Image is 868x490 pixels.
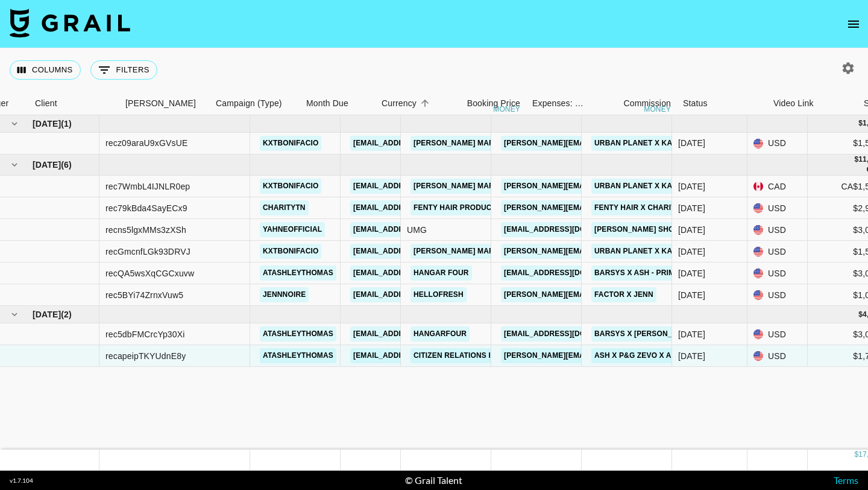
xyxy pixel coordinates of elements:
div: Video Link [767,92,858,115]
div: Campaign (Type) [210,92,300,115]
div: Oct '25 [678,328,705,340]
div: Status [677,92,767,115]
div: recQA5wsXqCGCxuvw [105,267,194,279]
span: [DATE] [33,118,61,130]
span: ( 2 ) [61,308,72,320]
button: hide children [6,156,23,173]
div: Video Link [773,92,814,115]
a: [PERSON_NAME][EMAIL_ADDRESS][DOMAIN_NAME] [501,348,697,363]
div: Sep '25 [678,202,705,214]
a: Terms [834,474,858,486]
div: recz09araU9xGVsUE [105,137,187,149]
a: Hangar Four [410,266,472,281]
button: hide children [6,115,23,132]
a: [EMAIL_ADDRESS][DOMAIN_NAME] [501,326,636,342]
div: Client [35,92,57,115]
div: $ [858,310,863,320]
a: charitytn [260,200,309,215]
button: open drawer [841,12,866,36]
a: jennnoire [260,287,309,302]
div: $ [854,154,858,165]
div: Expenses: Remove Commission? [526,92,587,115]
a: FENTY HAIR PRODUCTS LLC [410,200,521,215]
a: Fenty Hair x Charity [591,200,684,215]
div: Booking Price [467,92,520,115]
div: USD [747,323,808,345]
div: Sep '25 [678,246,705,258]
a: [PERSON_NAME][EMAIL_ADDRESS][DOMAIN_NAME] [501,179,697,194]
a: Urban Planet x Kat [591,179,679,194]
div: Commission [623,92,671,115]
a: [PERSON_NAME] Marketing Inc. [410,179,542,194]
a: Hangarfour [410,326,470,342]
a: kxtbonifacio [260,244,321,259]
button: hide children [6,306,23,323]
a: [EMAIL_ADDRESS][DOMAIN_NAME] [350,200,485,215]
a: [PERSON_NAME][EMAIL_ADDRESS][DOMAIN_NAME] [501,136,697,151]
div: USD [747,262,808,284]
a: [EMAIL_ADDRESS][DOMAIN_NAME] [350,348,485,363]
a: [EMAIL_ADDRESS][DOMAIN_NAME] [350,179,485,194]
div: $ [854,450,858,460]
a: [PERSON_NAME] Show At The Sphere [591,222,744,237]
button: Show filters [90,60,157,80]
div: USD [747,219,808,241]
div: Currency [376,92,436,115]
div: Booker [119,92,210,115]
a: Barsys x Ash - Prime Day [591,266,699,281]
a: BARSYS x [PERSON_NAME] | [DATE] Amazon Prime Day Campaign [591,326,848,342]
a: Ash x P&G Zevo x Amazon Prime Deal Days [591,348,770,363]
a: [EMAIL_ADDRESS][DOMAIN_NAME] [350,136,485,151]
div: money [644,106,671,113]
a: Urban Planet x Kat [591,244,679,259]
a: [PERSON_NAME][EMAIL_ADDRESS][DOMAIN_NAME] [501,244,697,259]
div: [PERSON_NAME] [125,92,196,115]
a: [PERSON_NAME][EMAIL_ADDRESS][PERSON_NAME][DOMAIN_NAME] [501,287,759,302]
div: Month Due [300,92,376,115]
div: Sep '25 [678,267,705,279]
div: Oct '25 [678,350,705,362]
span: ( 6 ) [61,159,72,171]
div: rec5dbFMCrcYp30Xi [105,328,184,340]
div: © Grail Talent [405,474,462,486]
div: Sep '25 [678,224,705,236]
a: kxtbonifacio [260,136,321,151]
div: Client [29,92,119,115]
a: Factor x Jenn [591,287,656,302]
a: [PERSON_NAME][EMAIL_ADDRESS][DOMAIN_NAME] [501,200,697,215]
a: [PERSON_NAME] Marketing Inc. [410,244,542,259]
div: recGmcnfLGk93DRVJ [105,246,190,258]
div: USD [747,241,808,262]
div: Sep '25 [678,180,705,192]
div: CAD [747,176,808,197]
div: USD [747,284,808,306]
div: USD [747,345,808,367]
a: Citizen Relations Inc. [410,348,506,363]
button: Select columns [10,60,81,80]
div: $ [858,118,863,129]
span: [DATE] [33,159,61,171]
div: Status [683,92,708,115]
a: [EMAIL_ADDRESS][DOMAIN_NAME] [501,222,636,237]
a: atashleythomas [260,266,336,281]
div: Expenses: Remove Commission? [532,92,584,115]
div: v 1.7.104 [10,477,33,485]
a: atashleythomas [260,348,336,363]
div: rec7WmbL4IJNLR0ep [105,180,190,192]
a: [EMAIL_ADDRESS][DOMAIN_NAME] [350,266,485,281]
div: Month Due [306,92,348,115]
a: kxtbonifacio [260,179,321,194]
div: Aug '25 [678,137,705,149]
div: Currency [382,92,417,115]
div: Sep '25 [678,289,705,301]
a: [EMAIL_ADDRESS][DOMAIN_NAME] [350,287,485,302]
div: recns5lgxMMs3zXSh [105,224,186,236]
div: USD [747,133,808,154]
a: yahneofficial [260,222,325,237]
div: Campaign (Type) [216,92,282,115]
a: Urban Planet x Kat [591,136,679,151]
a: [EMAIL_ADDRESS][DOMAIN_NAME] [350,244,485,259]
button: Sort [417,95,433,112]
div: money [493,106,520,113]
div: rec5BYi74ZrnxVuw5 [105,289,183,301]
